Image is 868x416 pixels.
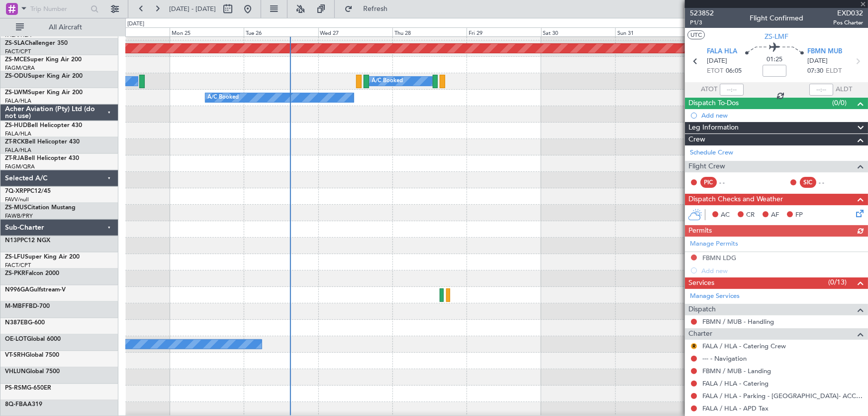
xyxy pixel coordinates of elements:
span: (0/13) [828,277,847,287]
span: N996GA [5,287,29,293]
a: ZT-RCKBell Helicopter 430 [5,139,80,145]
span: Refresh [355,5,396,12]
a: FALA / HLA - Catering Crew [702,342,786,350]
span: Dispatch [688,304,716,315]
a: FAGM/QRA [5,163,35,170]
span: AF [771,210,779,220]
a: FALA / HLA - APD Tax [702,404,769,413]
div: PIC [700,177,717,188]
div: [DATE] [127,20,144,28]
span: ALDT [836,85,852,95]
span: 06:05 [726,66,742,76]
a: ZS-MCESuper King Air 200 [5,57,82,63]
a: ZS-HUDBell Helicopter 430 [5,123,82,129]
a: ZS-SLAChallenger 350 [5,40,68,46]
div: Thu 28 [392,27,467,36]
a: FACT/CPT [5,262,31,269]
a: FAGM/QRA [5,64,35,72]
a: 8Q-FBAA319 [5,402,42,408]
span: FP [795,210,803,220]
span: Pos Charter [833,18,863,27]
a: VHLUNGlobal 7500 [5,369,60,375]
span: M-MBFF [5,303,29,309]
a: FBMN / MUB - Handling [702,317,774,326]
span: N13P [5,238,20,244]
button: R [691,343,697,349]
div: A/C Booked [208,90,239,105]
span: 07:30 [807,66,823,76]
span: ETOT [707,66,723,76]
span: 7Q-XRP [5,188,27,194]
span: ZS-SLA [5,40,25,46]
span: VHLUN [5,369,26,375]
a: Manage Services [690,291,740,301]
span: EXD032 [833,8,863,18]
div: Add new [701,111,863,120]
span: OE-LOT [5,336,27,342]
span: Dispatch To-Dos [688,98,739,109]
div: Mon 25 [170,27,244,36]
button: All Aircraft [11,19,108,35]
div: A/C Booked [372,74,403,89]
span: ELDT [826,66,842,76]
a: OE-LOTGlobal 6000 [5,336,61,342]
a: PS-RSMG-650ER [5,386,51,392]
span: FALA HLA [707,47,737,57]
a: ZT-RJABell Helicopter 430 [5,155,79,161]
span: Dispatch Checks and Weather [688,194,783,205]
button: UTC [687,30,705,39]
span: VT-SRH [5,353,25,359]
button: Refresh [340,1,399,17]
span: All Aircraft [26,24,105,31]
span: ZS-MUS [5,205,27,211]
span: ZS-HUD [5,123,27,129]
a: ZS-MUSCitation Mustang [5,205,76,211]
a: VT-SRHGlobal 7500 [5,353,59,359]
span: FBMN MUB [807,47,842,57]
span: ZT-RCK [5,139,25,145]
span: ZS-ODU [5,73,28,79]
a: FALA / HLA - Parking - [GEOGRAPHIC_DATA]- ACC # 1800 [702,392,863,400]
span: (0/0) [832,98,847,108]
span: [DATE] [707,56,727,66]
span: Crew [688,134,705,145]
div: - - [819,178,841,187]
div: Sun 24 [96,27,170,36]
input: Trip Number [30,1,88,16]
span: ZS-LWM [5,90,28,96]
span: AC [721,210,730,220]
span: PS-RSM [5,386,27,392]
span: ATOT [701,85,717,95]
span: ZS-LFU [5,254,25,260]
span: 8Q-FBA [5,402,27,408]
span: ZS-MCE [5,57,27,63]
a: Schedule Crew [690,148,733,158]
div: Wed 27 [318,27,392,36]
a: ZS-ODUSuper King Air 200 [5,73,83,79]
span: Services [688,277,714,289]
a: FALA/HLA [5,130,31,138]
div: Flight Confirmed [750,13,803,24]
span: ZS-LMF [765,31,788,42]
a: FACT/CPT [5,48,31,55]
span: [DATE] [807,56,828,66]
span: CR [746,210,755,220]
div: SIC [800,177,816,188]
span: Leg Information [688,122,739,134]
a: ZS-LWMSuper King Air 200 [5,90,83,96]
a: ZS-PKRFalcon 2000 [5,271,59,277]
a: FALA / HLA - Catering [702,379,769,388]
div: Sat 30 [541,27,615,36]
a: N996GAGulfstream-V [5,287,66,293]
a: --- - Navigation [702,354,747,363]
a: FAVV/null [5,196,29,203]
a: N13PPC12 NGX [5,238,50,244]
span: Charter [688,328,712,340]
span: 523852 [690,8,714,18]
div: - - [719,178,742,187]
a: FBMN / MUB - Landing [702,367,771,375]
span: ZT-RJA [5,155,24,161]
span: ZS-PKR [5,271,25,277]
a: ZS-LFUSuper King Air 200 [5,254,80,260]
span: P1/3 [690,18,714,27]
